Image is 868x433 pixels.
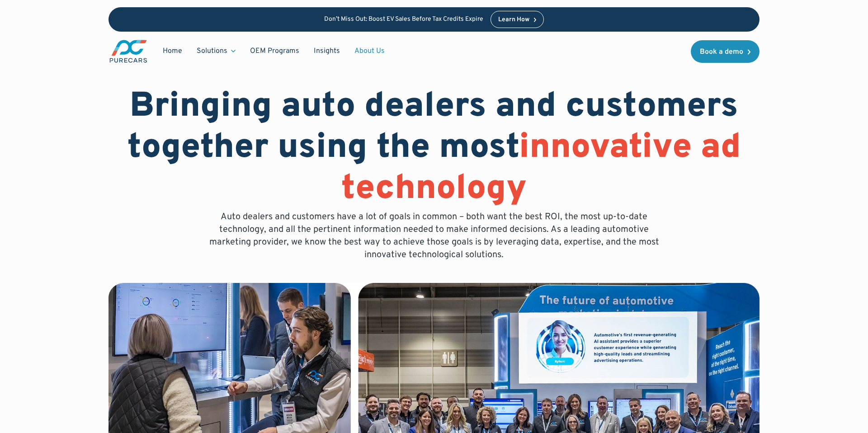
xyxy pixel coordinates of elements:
h1: Bringing auto dealers and customers together using the most [108,87,759,211]
img: purecars logo [108,39,148,64]
span: innovative ad technology [341,127,741,211]
div: Learn How [498,17,529,23]
div: Solutions [189,42,243,60]
a: Insights [307,42,347,60]
p: Don’t Miss Out: Boost EV Sales Before Tax Credits Expire [324,16,483,24]
div: Book a demo [700,48,743,56]
p: Auto dealers and customers have a lot of goals in common – both want the best ROI, the most up-to... [203,211,665,261]
div: Solutions [197,46,227,56]
a: OEM Programs [243,42,307,60]
a: Home [156,42,189,60]
a: Book a demo [691,40,759,63]
a: main [108,39,148,64]
a: About Us [347,42,392,60]
a: Learn How [491,11,544,28]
